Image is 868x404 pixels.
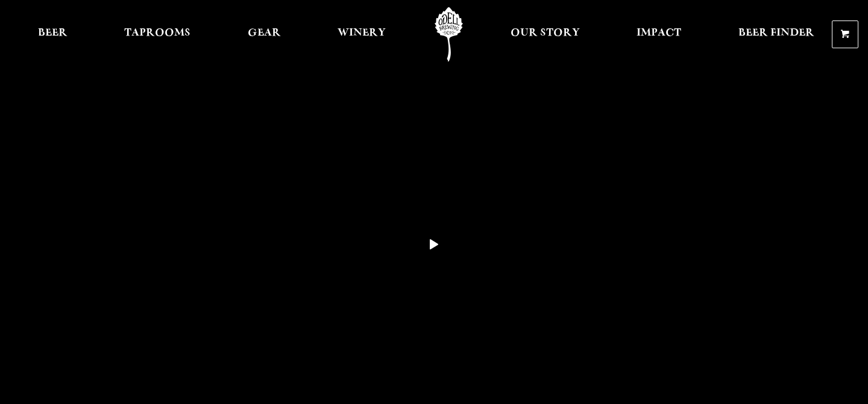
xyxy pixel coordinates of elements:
a: Taprooms [116,7,198,62]
a: Gear [240,7,289,62]
a: Our Story [503,7,588,62]
span: Beer Finder [738,28,814,38]
a: Winery [330,7,394,62]
span: Taprooms [124,28,190,38]
span: Our Story [511,28,580,38]
a: Beer Finder [731,7,822,62]
span: Winery [338,28,386,38]
a: Beer [30,7,75,62]
span: Impact [637,28,681,38]
a: Odell Home [426,7,471,62]
a: Impact [629,7,689,62]
span: Gear [248,28,281,38]
span: Beer [38,28,68,38]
